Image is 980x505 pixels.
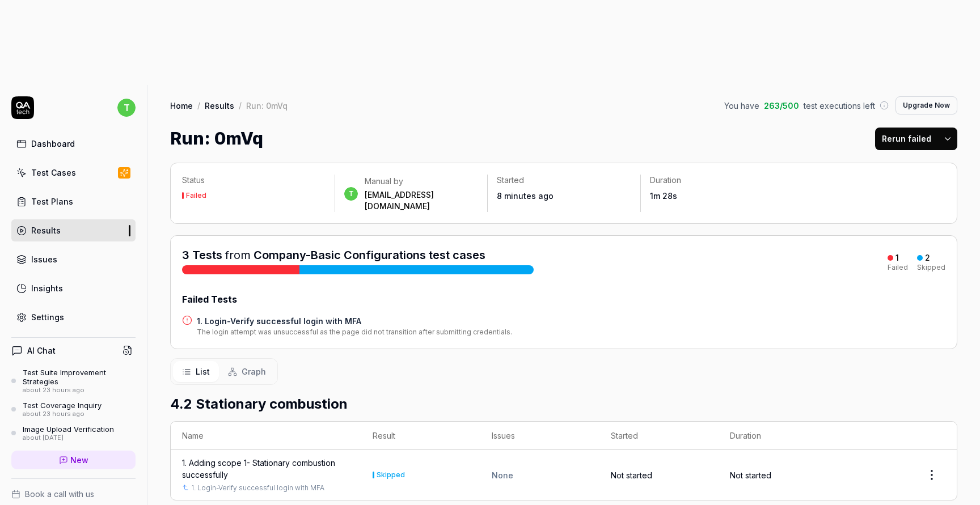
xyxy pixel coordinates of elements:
span: List [196,366,210,377]
td: Not started [599,450,719,500]
div: Run: 0mVq [246,100,288,111]
span: 3 Tests [182,248,222,262]
time: 1m 28s [650,191,677,201]
div: / [239,100,242,111]
h1: Run: 0mVq [170,126,263,151]
div: Manual by [365,176,478,187]
div: Issues [31,253,57,265]
span: t [117,99,136,117]
a: Image Upload Verificationabout [DATE] [11,425,136,442]
span: t [344,187,358,201]
time: 8 minutes ago [497,191,554,201]
div: about 23 hours ago [23,410,102,418]
h2: 4.2 Stationary combustion [170,394,957,414]
a: Test Suite Improvement Strategiesabout 23 hours ago [11,368,136,394]
span: New [70,454,88,466]
a: 1. Login-Verify successful login with MFA [197,315,512,327]
a: Insights [11,277,136,299]
a: Results [205,100,234,111]
a: Settings [11,306,136,328]
div: [EMAIL_ADDRESS][DOMAIN_NAME] [365,189,478,212]
div: Test Coverage Inquiry [23,401,102,410]
a: Test Cases [11,162,136,184]
p: Duration [650,175,784,186]
div: Skipped [917,264,945,271]
div: / [197,100,200,111]
button: Upgrade Now [895,96,957,114]
a: Test Plans [11,190,136,213]
a: Results [11,219,136,241]
a: Test Coverage Inquiryabout 23 hours ago [11,401,136,418]
a: Book a call with us [11,488,136,500]
div: Test Cases [31,167,76,179]
th: Issues [480,422,599,450]
button: Graph [219,361,275,382]
div: None [492,469,588,481]
div: Failed [186,192,206,199]
span: Graph [242,366,266,377]
a: Issues [11,248,136,270]
span: Book a call with us [25,488,94,500]
span: You have [724,100,759,112]
div: about [DATE] [23,434,114,442]
span: test executions left [804,100,875,112]
th: Result [361,422,480,450]
div: Settings [31,311,64,323]
p: Status [182,175,326,186]
span: from [225,248,251,262]
td: Not started [719,450,838,500]
div: Insights [31,282,63,294]
div: Image Upload Verification [23,425,114,434]
div: Test Suite Improvement Strategies [23,368,136,387]
div: about 23 hours ago [23,387,136,394]
a: Company-Basic Configurations test cases [254,248,485,262]
a: 1. Login-Verify successful login with MFA [191,483,324,493]
th: Duration [719,422,838,450]
div: 1 [895,253,899,263]
button: Rerun failed [875,128,938,150]
div: Results [31,224,61,236]
div: Test Plans [31,196,73,207]
a: Dashboard [11,133,136,155]
span: 263 / 500 [764,100,799,112]
div: The login attempt was unsuccessful as the page did not transition after submitting credentials. [197,327,512,337]
div: Dashboard [31,138,75,150]
div: Failed Tests [182,292,945,306]
div: Failed [888,264,908,271]
a: New [11,451,136,469]
h4: AI Chat [27,345,56,357]
button: t [117,96,136,119]
th: Started [599,422,719,450]
button: List [173,361,219,382]
th: Name [171,422,361,450]
div: Skipped [377,472,405,478]
div: 2 [925,253,930,263]
p: Started [497,175,631,186]
a: 1. Adding scope 1- Stationary combustion successfully [182,457,350,481]
a: Home [170,100,193,111]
